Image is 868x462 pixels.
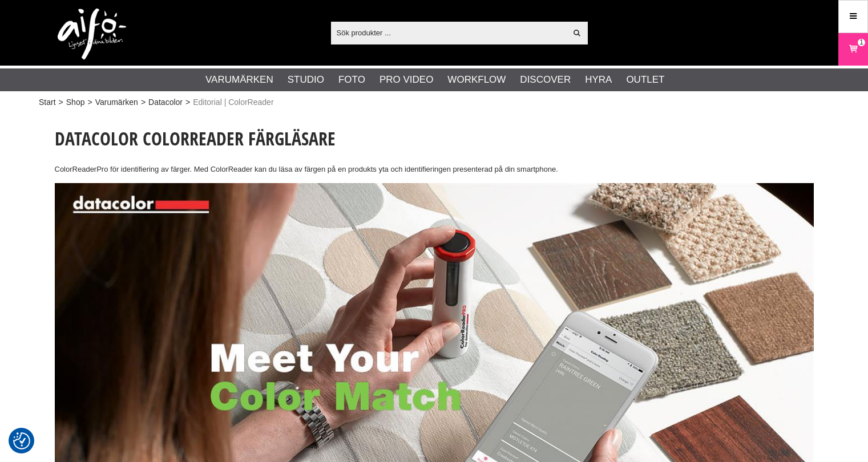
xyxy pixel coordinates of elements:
[839,36,867,63] a: 1
[205,72,273,87] a: Varumärken
[338,72,365,87] a: Foto
[626,72,664,87] a: Outlet
[447,72,506,87] a: Workflow
[55,126,814,151] h1: Datacolor ColorReader Färgläsare
[55,164,814,176] p: ColorReaderPro för identifiering av färger. Med ColorReader kan du läsa av färgen på en produkts ...
[59,96,63,108] span: >
[58,9,126,60] img: logo.png
[520,72,571,87] a: Discover
[13,431,30,451] button: Samtyckesinställningar
[13,432,30,449] img: Revisit consent button
[66,96,85,108] a: Shop
[95,96,138,108] a: Varumärken
[859,37,863,47] span: 1
[331,24,567,41] input: Sök produkter ...
[193,96,273,108] span: Editorial | ColorReader
[39,96,56,108] a: Start
[141,96,146,108] span: >
[288,72,324,87] a: Studio
[87,96,92,108] span: >
[148,96,183,108] a: Datacolor
[185,96,190,108] span: >
[380,72,433,87] a: Pro Video
[585,72,612,87] a: Hyra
